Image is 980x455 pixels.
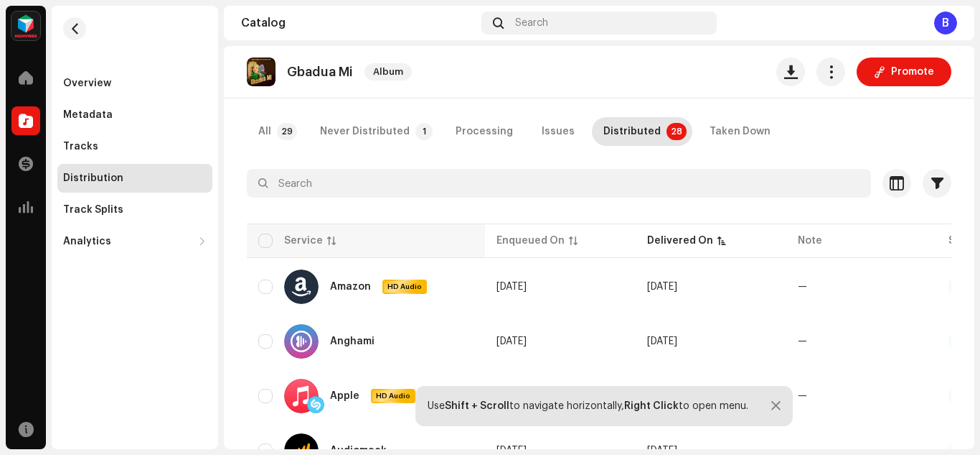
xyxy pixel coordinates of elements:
[445,401,509,411] strong: Shift + Scroll
[57,101,212,129] re-m-nav-item: Metadata
[284,234,323,248] div: Service
[372,391,414,401] span: HD Audio
[456,117,513,146] div: Processing
[277,123,297,140] p-badge: 29
[496,336,527,346] span: Oct 2, 2025
[415,123,433,140] p-badge: 1
[63,109,113,121] div: Metadata
[384,282,425,292] span: HD Audio
[647,336,677,346] span: Oct 6, 2025
[57,69,212,98] re-m-nav-item: Overview
[857,58,951,86] button: Promote
[57,196,212,224] re-m-nav-item: Track Splits
[496,282,527,292] span: Oct 2, 2025
[798,391,807,401] re-a-table-badge: —
[287,65,353,80] p: Gbadua Mi
[258,117,271,146] div: All
[57,132,212,161] re-m-nav-item: Tracks
[891,58,934,86] span: Promote
[496,234,565,248] div: Enqueued On
[647,234,713,248] div: Delivered On
[542,117,575,146] div: Issues
[330,336,374,346] div: Anghami
[798,282,807,292] re-a-table-badge: —
[241,17,476,29] div: Catalog
[330,282,371,292] div: Amazon
[603,117,661,146] div: Distributed
[515,17,548,29] span: Search
[364,63,412,81] span: Album
[798,336,807,346] re-a-table-badge: —
[63,141,98,152] div: Tracks
[63,236,111,247] div: Analytics
[63,78,111,89] div: Overview
[934,12,957,35] div: B
[647,282,677,292] span: Oct 6, 2025
[320,117,410,146] div: Never Distributed
[330,391,359,401] div: Apple
[63,173,123,184] div: Distribution
[624,401,679,411] strong: Right Click
[57,227,212,256] re-m-nav-dropdown: Analytics
[247,169,871,198] input: Search
[247,58,275,86] img: 6c88e7ac-b13d-4c8f-8911-664061c41479
[428,400,748,412] div: Use to navigate horizontally, to open menu.
[57,164,212,193] re-m-nav-item: Distribution
[710,117,771,146] div: Taken Down
[666,123,687,140] p-badge: 28
[11,12,40,40] img: feab3aad-9b62-475c-8caf-26f15a9573ee
[63,204,123,216] div: Track Splits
